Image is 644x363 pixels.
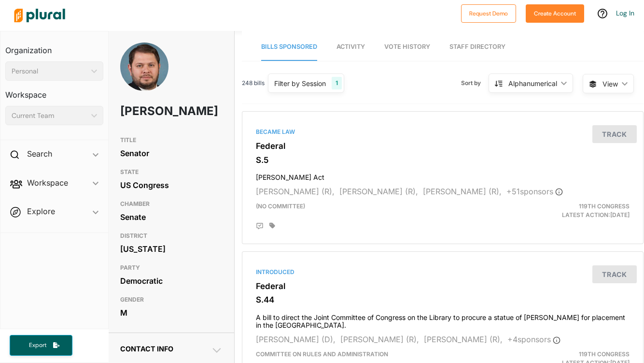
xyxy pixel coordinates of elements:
div: Democratic [120,274,223,288]
a: Activity [336,33,365,61]
span: + 51 sponsor s [506,187,563,196]
div: 1 [332,77,342,89]
div: Add tags [269,222,275,229]
h3: Workspace [5,81,103,102]
h3: Federal [256,141,630,151]
span: Committee on Rules and Administration [256,350,388,358]
div: Current Team [12,111,87,121]
span: [PERSON_NAME] (R), [423,187,502,196]
a: Request Demo [461,8,516,18]
h3: S.5 [256,155,630,165]
div: Introduced [256,268,630,276]
span: [PERSON_NAME] (R), [256,187,335,196]
div: Alphanumerical [508,78,557,88]
h3: PARTY [120,262,223,274]
h3: Federal [256,281,630,291]
span: 119th Congress [579,203,630,210]
div: Add Position Statement [256,222,264,230]
button: Create Account [526,4,584,23]
div: [US_STATE] [120,242,223,256]
span: Sort by [461,79,489,87]
img: Headshot of Ruben Gallego [120,43,168,102]
div: Senator [120,146,223,160]
span: Vote History [384,43,430,50]
h3: S.44 [256,295,630,305]
h4: A bill to direct the Joint Committee of Congress on the Library to procure a statue of [PERSON_NA... [256,309,630,330]
a: Vote History [384,33,430,61]
h1: [PERSON_NAME] [120,97,182,126]
div: Senate [120,210,223,224]
h4: [PERSON_NAME] Act [256,169,630,182]
button: Export [10,335,72,356]
h3: GENDER [120,294,223,305]
button: Track [592,125,637,143]
span: + 4 sponsor s [507,334,560,344]
h3: STATE [120,166,223,178]
a: Staff Directory [449,33,505,61]
div: Became Law [256,128,630,136]
div: Personal [12,66,87,76]
span: Bills Sponsored [261,43,317,50]
span: View [602,79,618,89]
span: 119th Congress [579,350,630,358]
span: Export [22,341,53,349]
h3: TITLE [120,134,223,146]
span: [PERSON_NAME] (R), [424,334,503,344]
a: Log In [616,9,634,17]
span: [PERSON_NAME] (R), [340,334,419,344]
h3: Organization [5,36,103,58]
a: Bills Sponsored [261,33,317,61]
span: [PERSON_NAME] (D), [256,334,336,344]
div: M [120,305,223,320]
h3: DISTRICT [120,230,223,242]
div: Latest Action: [DATE] [507,202,637,219]
button: Track [592,265,637,283]
div: (no committee) [249,202,507,219]
div: US Congress [120,178,223,192]
span: Contact Info [120,345,173,353]
h2: Search [27,148,52,159]
button: Request Demo [461,4,516,23]
div: Filter by Session [274,78,326,88]
h3: CHAMBER [120,198,223,210]
span: 248 bills [242,79,265,87]
span: [PERSON_NAME] (R), [339,187,418,196]
span: Activity [336,43,365,50]
a: Create Account [526,8,584,18]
